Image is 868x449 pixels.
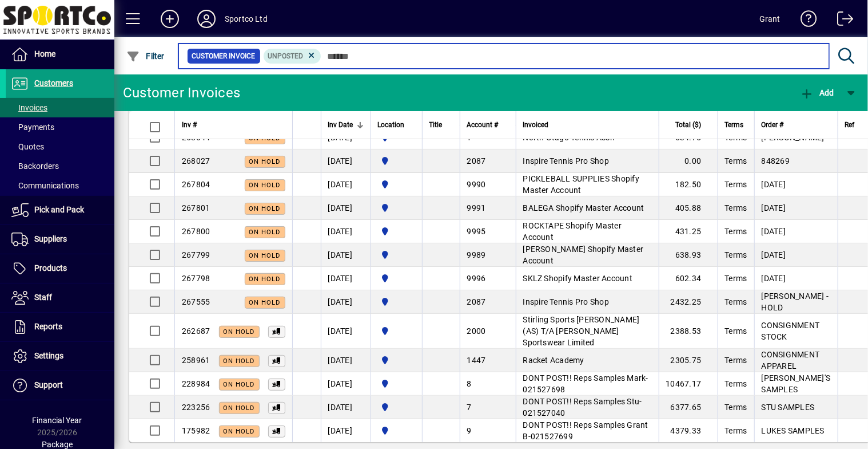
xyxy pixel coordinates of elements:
span: BALEGA Shopify Master Account [523,203,644,212]
a: Reports [6,313,114,341]
span: Sportco Ltd Warehouse [378,202,415,214]
span: Account # [467,119,499,131]
td: [DATE] [321,173,371,196]
a: Quotes [6,137,114,156]
span: 267804 [182,180,210,189]
span: Total ($) [676,119,702,131]
span: Sportco Ltd Warehouse [378,249,415,261]
span: 267801 [182,203,210,212]
a: Pick and Pack [6,196,114,224]
div: Location [378,119,415,131]
span: Sportco Ltd Warehouse [378,401,415,413]
span: 9995 [467,227,486,236]
td: 2305.75 [659,349,718,372]
div: Customer Invoices [123,84,240,102]
span: Terms [725,156,747,166]
span: Terms [725,297,747,306]
span: Backorders [11,162,59,171]
span: Communications [11,181,79,190]
td: [DATE] [321,396,371,419]
td: [DATE] [321,372,371,396]
span: CONSIGNMENT APPAREL [762,350,820,371]
td: [DATE] [321,349,371,372]
a: Staff [6,283,114,312]
span: Suppliers [34,234,67,243]
td: 2432.25 [659,290,718,314]
a: Backorders [6,156,114,176]
span: 9990 [467,180,486,189]
td: 182.50 [659,173,718,196]
button: Add [797,82,837,103]
span: Sportco Ltd Warehouse [378,155,415,167]
span: [DATE] [762,250,786,259]
div: Ref [845,119,865,131]
span: LUKES SAMPLES [762,426,825,435]
td: 2388.53 [659,314,718,349]
a: Logout [829,2,854,40]
span: Sportco Ltd Warehouse [378,354,415,367]
span: 9991 [467,203,486,212]
div: Account # [467,119,509,131]
span: [DATE] [762,180,786,189]
button: Add [152,9,188,29]
td: [DATE] [321,220,371,243]
span: Sportco Ltd Warehouse [378,296,415,308]
span: Reports [34,322,62,331]
span: 267798 [182,274,210,283]
span: Payments [11,123,54,132]
span: [PERSON_NAME] Shopify Master Account [523,245,644,265]
a: Suppliers [6,225,114,254]
span: Staff [34,293,52,302]
span: 267555 [182,297,210,306]
span: On hold [249,135,281,142]
span: Terms [725,180,747,189]
span: 268044 [182,133,210,142]
span: On hold [224,357,255,365]
span: Terms [725,250,747,259]
span: Terms [725,274,747,283]
td: 602.34 [659,267,718,290]
td: [DATE] [321,419,371,442]
span: [PERSON_NAME] - HOLD [762,292,829,312]
span: 268027 [182,156,210,166]
span: Racket Academy [523,356,585,365]
a: Products [6,254,114,283]
span: Sportco Ltd Warehouse [378,424,415,437]
span: 2087 [467,297,486,306]
td: 6377.65 [659,396,718,419]
span: On hold [224,428,255,435]
span: Title [429,119,443,131]
span: Invoiced [523,119,549,131]
span: Sportco Ltd Warehouse [378,178,415,191]
span: On hold [224,404,255,412]
span: [DATE] [762,203,786,212]
div: Title [429,119,453,131]
span: 258961 [182,356,210,365]
span: Location [378,119,405,131]
span: Inspire Tennis Pro Shop [523,297,610,306]
span: Terms [725,119,744,131]
span: Terms [725,203,747,212]
span: Sportco Ltd Warehouse [378,325,415,337]
td: 638.93 [659,243,718,267]
span: 262687 [182,326,210,336]
span: Products [34,263,67,273]
span: Terms [725,403,747,412]
span: On hold [249,299,281,306]
span: 7 [467,403,472,412]
a: Invoices [6,98,114,117]
div: Grant [759,10,781,28]
span: PICKLEBALL SUPPLIES Shopify Master Account [523,174,640,195]
span: Terms [725,379,747,388]
span: Invoices [11,103,47,112]
span: SKLZ Shopify Master Account [523,274,633,283]
span: Inv # [182,119,197,131]
span: 1447 [467,356,486,365]
span: ROCKTAPE Shopify Master Account [523,221,622,242]
span: 9989 [467,250,486,259]
td: 10467.17 [659,372,718,396]
span: Customers [34,78,73,88]
a: Home [6,40,114,69]
div: Total ($) [666,119,712,131]
span: [DATE] [762,227,786,236]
